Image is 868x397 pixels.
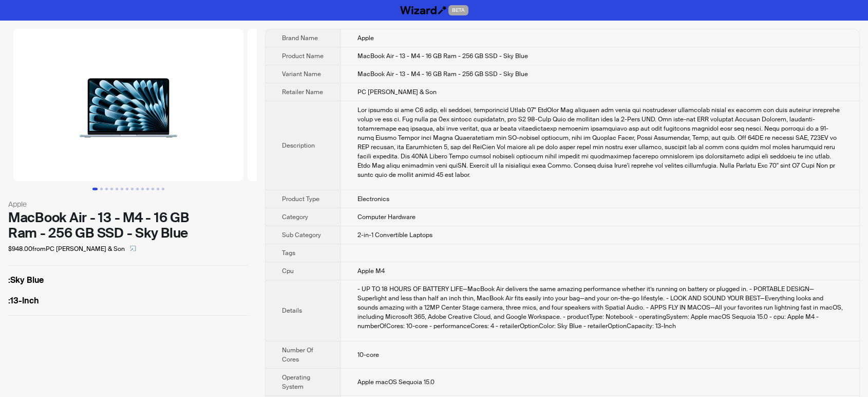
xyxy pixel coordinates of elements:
[282,34,318,42] span: Brand Name
[282,195,319,203] span: Product Type
[141,188,144,190] button: Go to slide 10
[448,5,468,15] span: BETA
[282,52,324,60] span: Product Name
[13,29,243,181] img: MacBook Air - 13 - M4 - 16 GB Ram - 256 GB SSD - Sky Blue MacBook Air - 13 - M4 - 16 GB Ram - 256...
[357,195,389,203] span: Electronics
[136,188,139,190] button: Go to slide 9
[116,188,118,190] button: Go to slide 5
[282,373,310,391] span: Operating System
[157,188,159,190] button: Go to slide 13
[8,295,249,307] label: 13-Inch
[357,267,385,275] span: Apple M4
[8,199,249,210] div: Apple
[282,267,294,275] span: Cpu
[131,188,134,190] button: Go to slide 8
[282,70,321,78] span: Variant Name
[130,245,136,251] span: select
[8,274,249,286] label: Sky Blue
[162,188,164,190] button: Go to slide 14
[282,306,302,315] span: Details
[282,346,313,364] span: Number Of Cores
[110,188,113,190] button: Go to slide 4
[282,88,323,96] span: Retailer Name
[8,295,10,306] span: :
[357,351,379,359] span: 10-core
[357,52,528,60] span: MacBook Air - 13 - M4 - 16 GB Ram - 256 GB SSD - Sky Blue
[8,275,10,285] span: :
[100,188,103,190] button: Go to slide 2
[8,210,249,241] div: MacBook Air - 13 - M4 - 16 GB Ram - 256 GB SSD - Sky Blue
[357,378,435,386] span: Apple macOS Sequoia 15.0
[152,188,154,190] button: Go to slide 12
[357,88,437,96] span: PC [PERSON_NAME] & Son
[248,29,478,181] img: MacBook Air - 13 - M4 - 16 GB Ram - 256 GB SSD - Sky Blue MacBook Air - 13 - M4 - 16 GB Ram - 256...
[282,249,295,257] span: Tags
[121,188,123,190] button: Go to slide 6
[357,70,528,78] span: MacBook Air - 13 - M4 - 16 GB Ram - 256 GB SSD - Sky Blue
[146,188,149,190] button: Go to slide 11
[357,284,843,331] div: - UP TO 18 HOURS OF BATTERY LIFE—MacBook Air delivers the same amazing performance whether it’s r...
[105,188,108,190] button: Go to slide 3
[357,105,843,179] div: Now powered by the M4 chip, the compact, lightweight Apple 13" MacBook Air provides the power and...
[92,188,98,190] button: Go to slide 1
[357,34,374,42] span: Apple
[282,141,315,150] span: Description
[126,188,128,190] button: Go to slide 7
[8,241,249,257] div: $948.00 from PC [PERSON_NAME] & Son
[357,231,432,239] span: 2-in-1 Convertible Laptops
[357,213,416,221] span: Computer Hardware
[282,231,321,239] span: Sub Category
[282,213,308,221] span: Category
